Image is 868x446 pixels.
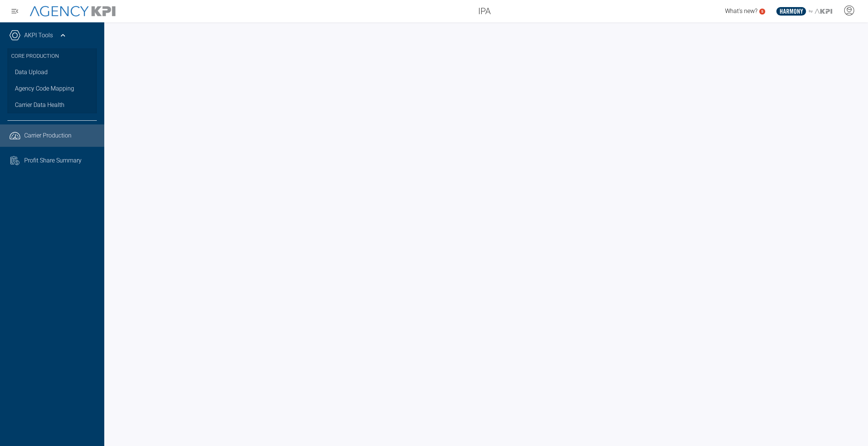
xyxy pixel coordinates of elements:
a: Data Upload [7,64,97,80]
a: Agency Code Mapping [7,80,97,97]
span: IPA [478,4,491,18]
span: Carrier Production [24,131,71,140]
span: What's new? [725,7,757,15]
text: 5 [761,9,763,13]
img: AgencyKPI [30,6,115,17]
a: AKPI Tools [24,31,53,40]
span: Profit Share Summary [24,156,82,165]
a: Carrier Data Health [7,97,97,113]
h3: Core Production [11,48,93,64]
span: Carrier Data Health [15,101,64,110]
a: 5 [759,9,765,15]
